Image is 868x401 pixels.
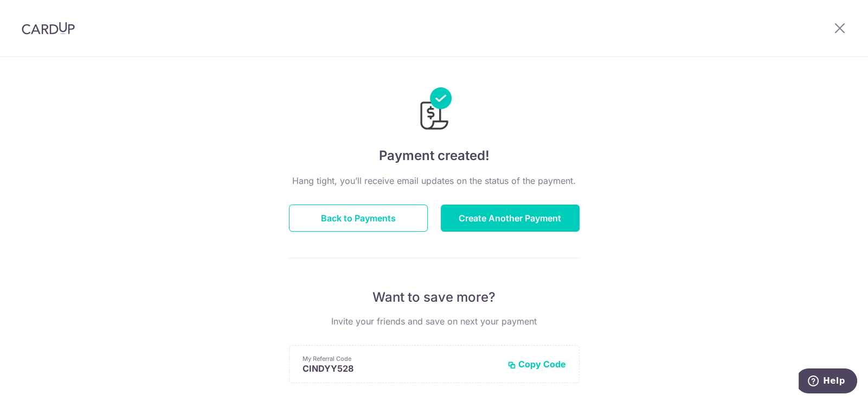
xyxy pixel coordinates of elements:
button: Back to Payments [289,205,428,232]
h4: Payment created! [289,146,580,166]
p: Want to save more? [289,289,580,306]
button: Copy Code [507,359,566,370]
img: Payments [417,87,452,133]
p: Hang tight, you’ll receive email updates on the status of the payment. [289,174,580,187]
iframe: Opens a widget where you can find more information [799,368,857,396]
p: Invite your friends and save on next your payment [289,315,580,328]
img: CardUp [22,22,75,35]
p: CINDYY528 [303,363,499,374]
p: My Referral Code [303,354,499,363]
button: Create Another Payment [441,205,580,232]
